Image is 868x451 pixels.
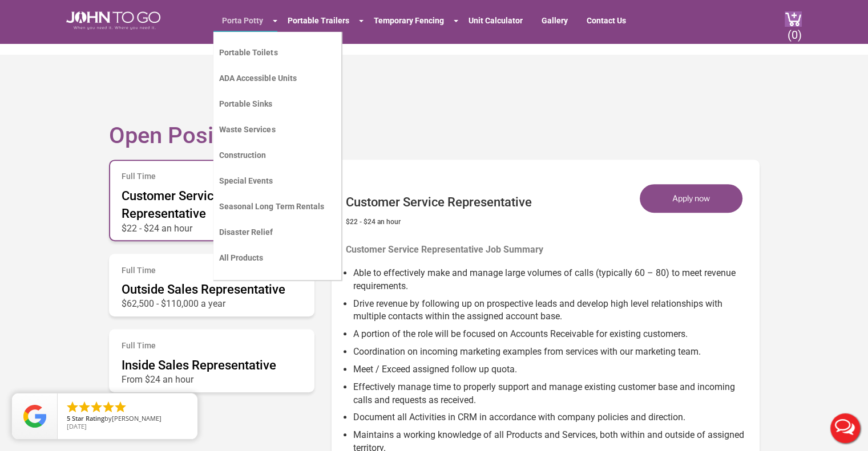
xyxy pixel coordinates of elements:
a: Gallery [533,10,576,31]
h6: Full Time [122,266,302,275]
img: Review Rating [23,405,46,428]
li: Able to effectively make and manage large volumes of calls (typically 60 – 80) to meet revenue re... [353,262,751,293]
span: Outside Sales Representative [122,282,285,296]
li: Effectively manage time to properly support and manage existing customer base and incoming calls ... [353,376,751,407]
span: Customer Service Representative [122,189,220,221]
li:  [66,400,79,414]
p: $62,500 - $110,000 a year [122,298,302,304]
li: Coordination on incoming marketing examples from services with our marketing team. [353,341,751,359]
a: Contact Us [578,10,635,31]
a: Full Time Inside Sales Representative From $24 an hour [109,323,314,398]
img: cart a [785,11,802,27]
a: Temporary Fencing [365,10,453,31]
button: Live Chat [822,405,868,451]
a: Full Time Outside Sales Representative $62,500 - $110,000 a year [109,248,314,323]
h6: Full Time [122,342,302,350]
span: 5 [67,414,70,422]
li: Drive revenue by following up on prospective leads and develop high level relationships with mult... [353,293,751,324]
li: Meet / Exceed assigned follow up quota. [353,359,751,376]
a: Porta Potty [213,10,272,31]
li: Document all Activities in CRM in accordance with company policies and direction. [353,407,751,424]
span: Star Rating [72,414,104,422]
p: From $24 an hour [122,374,302,380]
p: $22 - $24 an hour [122,223,302,229]
h2: Open Positions [109,89,760,148]
span: by [67,415,188,423]
li:  [114,400,127,414]
a: Unit Calculator [460,10,531,31]
a: Full Time Customer Service Representative $22 - $24 an hour [109,154,314,246]
h6: $22 - $24 an hour [346,216,532,226]
span: Inside Sales Representative [122,358,276,372]
button: Apply now [640,184,742,213]
h3: Customer Service Representative [346,177,532,209]
span: [DATE] [67,422,87,430]
li:  [90,400,103,414]
a: Portable Trailers [279,10,358,31]
a: Apply now [640,184,751,213]
img: JOHN to go [66,11,160,30]
li: A portion of the role will be focused on Accounts Receivable for existing customers. [353,323,751,341]
li:  [102,400,115,414]
li:  [78,400,91,414]
span: [PERSON_NAME] [112,414,162,422]
p: Customer Service Representative Job Summary [346,237,751,250]
h6: Full Time [122,172,302,181]
span: (0) [787,19,802,42]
